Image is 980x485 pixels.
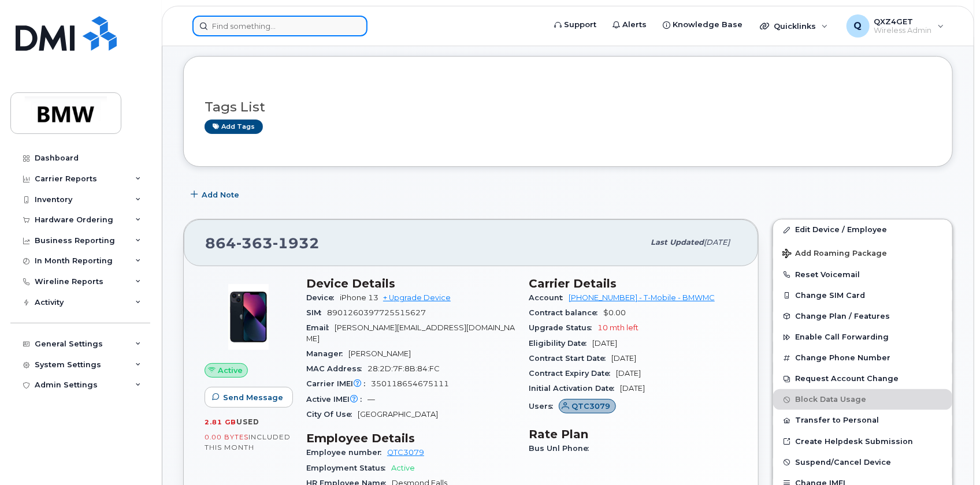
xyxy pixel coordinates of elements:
input: Find something... [192,16,367,36]
span: Eligibility Date [529,339,592,348]
span: Device [306,293,340,302]
span: Alerts [622,19,647,31]
span: Upgrade Status [529,323,597,332]
a: Add tags [205,120,263,134]
span: [PERSON_NAME][EMAIL_ADDRESS][DOMAIN_NAME] [306,323,515,342]
span: Contract Start Date [529,354,611,363]
span: Initial Activation Date [529,384,620,393]
a: Create Helpdesk Submission [773,431,952,452]
span: Add Note [202,189,239,200]
span: used [236,417,259,426]
div: QXZ4GET [838,14,952,38]
span: [DATE] [616,369,641,378]
span: Email [306,323,335,332]
span: included this month [205,432,291,452]
span: [GEOGRAPHIC_DATA] [358,410,438,419]
button: Request Account Change [773,368,952,389]
span: Add Roaming Package [782,249,887,260]
span: Account [529,293,569,302]
span: City Of Use [306,410,358,419]
button: Reset Voicemail [773,264,952,285]
span: Manager [306,349,348,358]
button: Enable Call Forwarding [773,327,952,348]
button: Add Roaming Package [773,241,952,264]
span: Last updated [651,238,704,247]
span: Enable Call Forwarding [795,333,889,342]
span: QXZ4GET [874,17,932,26]
span: 864 [205,234,320,252]
span: 350118654675111 [371,379,449,388]
h3: Employee Details [306,431,515,445]
div: Quicklinks [752,14,836,38]
span: Active [218,365,243,376]
span: MAC Address [306,364,367,373]
span: Q [854,19,862,33]
h3: Rate Plan [529,427,737,441]
a: Knowledge Base [655,13,751,36]
a: QTC3079 [559,402,616,411]
button: Add Note [183,184,249,205]
span: Send Message [223,392,283,403]
span: [DATE] [704,238,730,247]
a: + Upgrade Device [383,293,451,302]
a: QTC3079 [387,448,424,457]
span: Quicklinks [774,21,816,31]
span: [DATE] [611,354,636,363]
span: [DATE] [620,384,645,393]
span: Users [529,402,559,411]
span: Carrier IMEI [306,379,371,388]
button: Change Phone Number [773,348,952,368]
span: Contract balance [529,308,603,317]
h3: Device Details [306,277,515,290]
img: image20231002-3703462-1ig824h.jpeg [214,282,283,352]
span: SIM [306,308,327,317]
span: 0.00 Bytes [205,433,248,441]
span: 10 mth left [597,323,639,332]
button: Suspend/Cancel Device [773,452,952,473]
span: Bus Unl Phone [529,444,595,453]
span: 28:2D:7F:8B:84:FC [367,364,440,373]
span: QTC3079 [572,401,611,412]
span: $0.00 [603,308,626,317]
span: iPhone 13 [340,293,378,302]
span: 363 [236,234,273,252]
iframe: Messenger Launcher [930,435,971,476]
a: Alerts [604,13,655,36]
span: 2.81 GB [205,418,236,426]
span: Support [564,19,596,31]
a: Edit Device / Employee [773,219,952,240]
span: Employee number [306,448,387,457]
button: Transfer to Personal [773,410,952,431]
span: Change Plan / Features [795,312,890,320]
a: Support [546,13,604,36]
span: Knowledge Base [673,19,743,31]
span: — [367,395,375,404]
button: Block Data Usage [773,389,952,410]
span: [PERSON_NAME] [348,349,411,358]
span: Wireless Admin [874,26,932,35]
span: 8901260397725515627 [327,308,426,317]
button: Change Plan / Features [773,306,952,327]
button: Send Message [205,387,293,408]
span: 1932 [273,234,320,252]
span: Suspend/Cancel Device [795,458,891,467]
span: [DATE] [592,339,617,348]
h3: Tags List [205,100,931,114]
span: Active [391,464,415,472]
button: Change SIM Card [773,285,952,306]
a: [PHONE_NUMBER] - T-Mobile - BMWMC [569,293,715,302]
span: Contract Expiry Date [529,369,616,378]
span: Active IMEI [306,395,367,404]
span: Employment Status [306,464,391,472]
h3: Carrier Details [529,277,737,290]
